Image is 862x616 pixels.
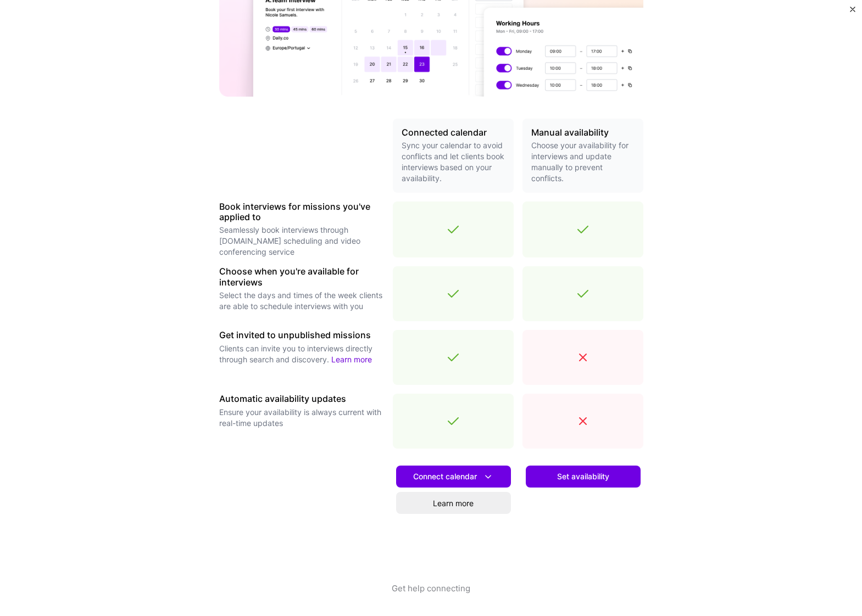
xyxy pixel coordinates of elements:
[331,355,372,364] a: Learn more
[392,583,470,616] button: Get help connecting
[219,343,384,365] p: Clients can invite you to interviews directly through search and discovery.
[526,466,641,488] button: Set availability
[850,7,855,18] button: Close
[482,471,494,483] i: icon DownArrowWhite
[219,201,384,222] h3: Book interviews for missions you've applied to
[531,140,635,184] p: Choose your availability for interviews and update manually to prevent conflicts.
[557,471,609,482] span: Set availability
[396,492,511,514] a: Learn more
[219,330,384,340] h3: Get invited to unpublished missions
[219,225,384,257] p: Seamlessly book interviews through [DOMAIN_NAME] scheduling and video conferencing service
[219,394,384,404] h3: Automatic availability updates
[531,127,635,138] h3: Manual availability
[396,466,511,488] button: Connect calendar
[219,290,384,312] p: Select the days and times of the week clients are able to schedule interviews with you
[402,127,505,138] h3: Connected calendar
[219,266,384,287] h3: Choose when you're available for interviews
[219,407,384,429] p: Ensure your availability is always current with real-time updates
[413,471,494,483] span: Connect calendar
[402,140,505,184] p: Sync your calendar to avoid conflicts and let clients book interviews based on your availability.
